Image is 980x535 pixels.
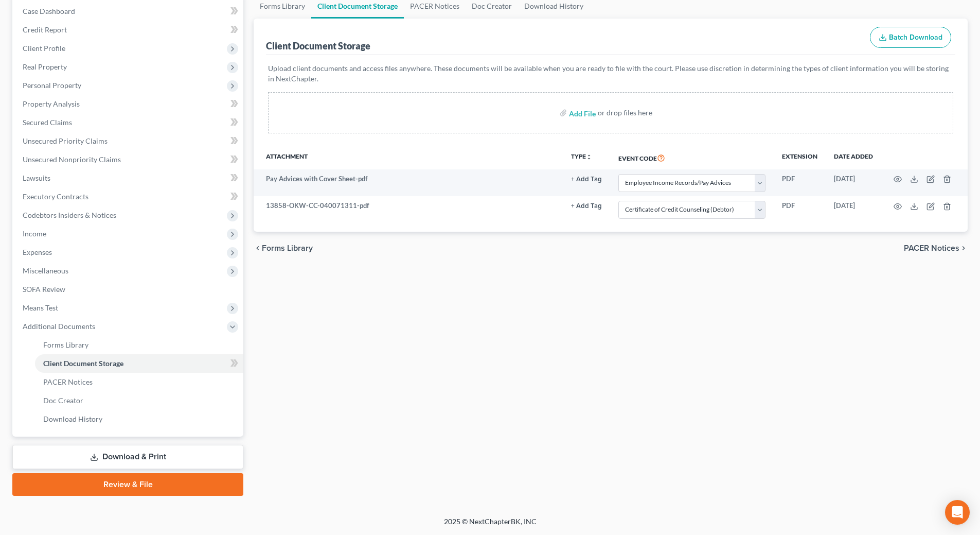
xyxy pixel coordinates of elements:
[14,113,243,132] a: Secured Claims
[23,266,68,275] span: Miscellaneous
[23,211,116,219] span: Codebtors Insiders & Notices
[610,146,774,169] th: Event Code
[14,280,243,299] a: SOFA Review
[35,373,243,391] a: PACER Notices
[254,146,563,169] th: Attachment
[43,340,88,349] span: Forms Library
[826,169,881,196] td: [DATE]
[23,303,58,312] span: Means Test
[35,354,243,373] a: Client Document Storage
[262,244,313,252] span: Forms Library
[870,27,951,48] button: Batch Download
[23,285,65,294] span: SOFA Review
[774,169,826,196] td: PDF
[254,244,313,252] button: chevron_left Forms Library
[904,244,959,252] span: PACER Notices
[254,169,563,196] td: Pay Advices with Cover Sheet-pdf
[945,500,970,525] div: Open Intercom Messenger
[23,118,72,127] span: Secured Claims
[889,33,942,42] span: Batch Download
[959,244,968,252] i: chevron_right
[14,187,243,206] a: Executory Contracts
[12,445,243,469] a: Download & Print
[23,174,50,182] span: Lawsuits
[43,359,123,368] span: Client Document Storage
[586,154,592,160] i: unfold_more
[14,2,243,21] a: Case Dashboard
[43,396,83,405] span: Doc Creator
[23,99,80,108] span: Property Analysis
[23,229,46,238] span: Income
[35,391,243,410] a: Doc Creator
[14,169,243,187] a: Lawsuits
[35,336,243,354] a: Forms Library
[254,196,563,223] td: 13858-OKW-CC-040071311-pdf
[571,176,602,183] button: + Add Tag
[826,196,881,223] td: [DATE]
[904,244,968,252] button: PACER Notices chevron_right
[12,473,243,496] a: Review & File
[23,192,88,201] span: Executory Contracts
[14,150,243,169] a: Unsecured Nonpriority Claims
[14,132,243,150] a: Unsecured Priority Claims
[23,136,108,145] span: Unsecured Priority Claims
[571,201,602,211] a: + Add Tag
[14,95,243,113] a: Property Analysis
[43,415,102,423] span: Download History
[23,44,65,53] span: Client Profile
[23,81,81,90] span: Personal Property
[23,248,52,256] span: Expenses
[23,7,75,15] span: Case Dashboard
[197,516,783,535] div: 2025 © NextChapterBK, INC
[23,62,67,71] span: Real Property
[571,153,592,160] button: TYPEunfold_more
[774,196,826,223] td: PDF
[774,146,826,169] th: Extension
[14,21,243,39] a: Credit Report
[35,410,243,428] a: Download History
[571,203,602,210] button: + Add Tag
[23,322,95,331] span: Additional Documents
[43,377,93,386] span: PACER Notices
[266,40,370,52] div: Client Document Storage
[23,25,67,34] span: Credit Report
[23,155,121,164] span: Unsecured Nonpriority Claims
[254,244,262,252] i: chevron_left
[826,146,881,169] th: Date added
[268,63,953,84] p: Upload client documents and access files anywhere. These documents will be available when you are...
[598,108,652,118] div: or drop files here
[571,174,602,184] a: + Add Tag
